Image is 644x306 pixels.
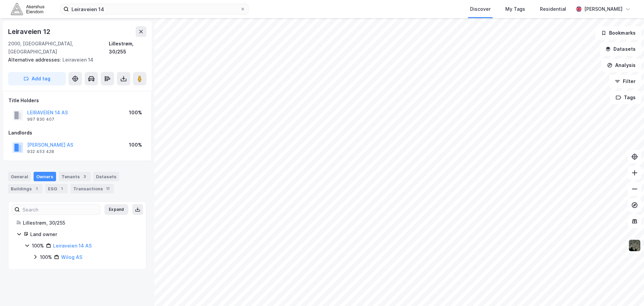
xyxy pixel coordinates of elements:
div: Owners [34,172,56,181]
button: Add tag [8,72,66,85]
button: Expand [104,204,128,215]
div: 1 [33,185,40,192]
button: Tags [610,91,641,104]
a: Leiraveien 14 AS [53,243,92,248]
div: Buildings [8,184,43,193]
input: Search [20,204,100,215]
iframe: Chat Widget [610,274,644,306]
div: 932 453 428 [27,149,54,154]
span: Alternative addresses: [8,57,62,63]
div: 997 830 407 [27,117,54,122]
div: Leiraveien 14 [8,56,141,64]
div: Residential [540,5,566,13]
div: [PERSON_NAME] [584,5,623,13]
img: akershus-eiendom-logo.9091f326c980b4bce74ccdd9f866810c.svg [11,3,44,15]
div: 100% [40,253,52,261]
div: Landlords [8,129,146,137]
img: 9k= [628,239,641,252]
div: Leiraveien 12 [8,26,51,37]
div: 1 [58,185,65,192]
div: 100% [32,242,44,250]
button: Bookmarks [595,26,641,40]
div: Lillestrøm, 30/255 [23,219,138,227]
div: Tenants [59,172,91,181]
input: Search by address, cadastre, landlords, tenants or people [69,4,240,14]
div: 100% [129,141,142,149]
div: 100% [129,109,142,117]
div: Datasets [93,172,119,181]
div: 3 [81,173,88,180]
div: Land owner [30,230,138,238]
div: Title Holders [8,97,146,105]
button: Filter [609,75,641,88]
a: Wilog AS [61,254,82,260]
div: 2000, [GEOGRAPHIC_DATA], [GEOGRAPHIC_DATA] [8,40,109,56]
div: General [8,172,31,181]
div: Transactions [71,184,114,193]
div: My Tags [505,5,525,13]
div: Lillestrøm, 30/255 [109,40,146,56]
div: Discover [470,5,491,13]
button: Datasets [600,42,641,56]
div: ESG [45,184,68,193]
div: 11 [104,185,111,192]
button: Analysis [601,59,641,72]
